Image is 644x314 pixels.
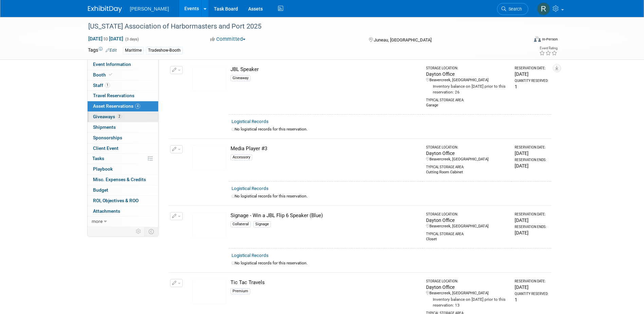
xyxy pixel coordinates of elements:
img: View Images [192,145,226,171]
div: Tradeshow-Booth [146,47,183,54]
div: Reservation Date: [515,145,548,150]
div: Garage [426,103,509,108]
div: Maritime [123,47,144,54]
div: Collateral [231,221,251,227]
div: No logistical records for this reservation. [232,260,549,266]
span: Misc. Expenses & Credits [93,177,146,182]
span: Staff [93,83,110,88]
a: Search [497,3,528,15]
div: JBL Speaker [231,66,420,73]
div: [DATE] [515,229,548,236]
div: Signage - Win a JBL Flip 6 Speaker (Blue) [231,212,420,219]
span: Client Event [93,145,118,151]
span: Booth [93,72,114,77]
a: Misc. Expenses & Credits [88,175,158,185]
img: Format-Inperson.png [534,36,541,42]
div: Cutting Room Cabinet [426,170,509,175]
td: Toggle Event Tabs [144,227,158,236]
div: 1 [515,296,548,303]
span: (3 days) [125,37,139,41]
span: Attachments [93,208,120,214]
a: Budget [88,185,158,195]
div: Event Rating [539,47,557,50]
a: Travel Reservations [88,91,158,101]
td: Personalize Event Tab Strip [133,227,145,236]
div: Signage [253,221,271,227]
div: Accessory [231,154,252,160]
img: View Images [192,66,226,91]
div: Typical Storage Area: [426,95,509,103]
div: Dayton Office [426,217,509,224]
img: View Images [192,212,226,238]
span: Tasks [92,156,104,161]
span: Budget [93,187,108,193]
a: Sponsorships [88,133,158,143]
div: Inventory balance on [DATE] prior to this reservation: 26 [426,83,509,95]
a: Booth [88,70,158,80]
div: Storage Location: [426,212,509,217]
span: Sponsorships [93,135,122,140]
a: Shipments [88,122,158,133]
div: Quantity Reserved: [515,292,548,296]
div: Typical Storage Area: [426,162,509,170]
div: Closet [426,237,509,242]
button: Committed [208,36,248,43]
a: Giveaways2 [88,112,158,122]
div: Reservation Date: [515,279,548,284]
span: Event Information [93,62,131,67]
a: Staff1 [88,81,158,91]
div: [DATE] [515,150,548,157]
div: Beavercreek, [GEOGRAPHIC_DATA] [426,77,509,83]
a: Event Information [88,59,158,70]
a: Playbook [88,164,158,174]
span: more [92,219,103,224]
img: ExhibitDay [88,6,122,13]
div: Reservation Ends: [515,225,548,229]
span: to [103,36,109,41]
a: more [88,216,158,227]
a: Logistical Records [232,253,269,258]
div: Event Format [488,35,558,46]
span: Travel Reservations [93,93,134,98]
div: Storage Location: [426,279,509,284]
div: Storage Location: [426,145,509,150]
a: Logistical Records [232,119,269,124]
div: [DATE] [515,162,548,169]
a: Attachments [88,206,158,216]
div: [US_STATE] Association of Harbormasters and Port 2025 [86,20,518,33]
div: Giveaway [231,75,251,81]
div: No logistical records for this reservation. [232,193,549,199]
span: ROI, Objectives & ROO [93,198,139,203]
a: Client Event [88,143,158,154]
div: Dayton Office [426,150,509,157]
span: [PERSON_NAME] [130,6,169,12]
span: Juneau, [GEOGRAPHIC_DATA] [374,37,431,42]
a: Logistical Records [232,186,269,191]
div: Inventory balance on [DATE] prior to this reservation: 13 [426,296,509,308]
div: Reservation Ends: [515,158,548,162]
span: Shipments [93,124,116,130]
div: Media Player #3 [231,145,420,152]
div: Beavercreek, [GEOGRAPHIC_DATA] [426,157,509,162]
i: Booth reservation complete [109,73,112,76]
div: [DATE] [515,71,548,77]
span: [DATE] [DATE] [88,36,124,42]
a: Tasks [88,154,158,164]
div: No logistical records for this reservation. [232,126,549,132]
span: 2 [117,114,122,119]
img: Rebecca Deis [537,2,550,15]
div: Beavercreek, [GEOGRAPHIC_DATA] [426,291,509,296]
span: 4 [135,104,140,109]
div: Quantity Reserved: [515,78,548,83]
div: Reservation Date: [515,66,548,71]
span: Search [506,6,522,12]
a: Asset Reservations4 [88,101,158,111]
td: Tags [88,47,117,54]
div: 1 [515,83,548,90]
div: Tic Tac Travels [231,279,420,286]
a: Edit [106,48,117,53]
div: [DATE] [515,217,548,224]
div: In-Person [542,37,558,42]
span: Giveaways [93,114,122,119]
div: Typical Storage Area: [426,229,509,237]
